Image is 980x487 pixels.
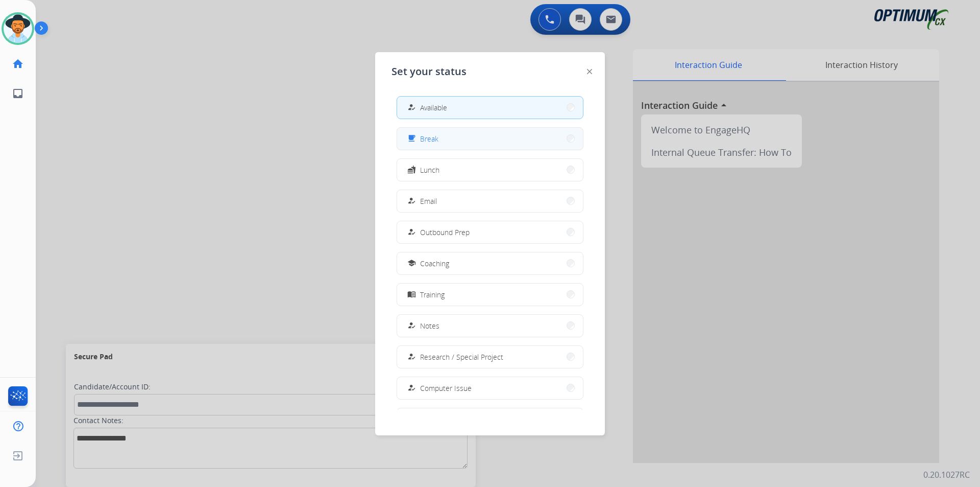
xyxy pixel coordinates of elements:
span: Coaching [420,258,449,269]
button: Break [397,128,583,150]
button: Email [397,190,583,212]
mat-icon: how_to_reg [407,228,416,237]
mat-icon: school [407,259,416,268]
button: Internet Issue [397,408,583,430]
button: Research / Special Project [397,346,583,368]
mat-icon: menu_book [407,290,416,299]
mat-icon: how_to_reg [407,103,416,112]
span: Email [420,196,437,206]
span: Break [420,133,438,144]
span: Notes [420,320,439,331]
span: Lunch [420,165,439,175]
mat-icon: how_to_reg [407,384,416,392]
mat-icon: free_breakfast [407,134,416,143]
mat-icon: fastfood [407,166,416,174]
mat-icon: how_to_reg [407,197,416,205]
mat-icon: inbox [12,87,24,100]
img: avatar [4,14,32,43]
mat-icon: how_to_reg [407,321,416,330]
button: Coaching [397,252,583,274]
span: Available [420,102,447,113]
span: Computer Issue [420,383,472,393]
button: Lunch [397,159,583,181]
span: Set your status [391,64,467,79]
span: Outbound Prep [420,227,470,238]
button: Training [397,284,583,306]
button: Available [397,97,583,119]
img: close-button [587,69,592,74]
p: 0.20.1027RC [923,469,970,481]
span: Research / Special Project [420,352,503,362]
button: Notes [397,315,583,337]
button: Computer Issue [397,377,583,399]
span: Training [420,289,445,300]
mat-icon: how_to_reg [407,353,416,361]
button: Outbound Prep [397,221,583,243]
mat-icon: home [12,58,24,70]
